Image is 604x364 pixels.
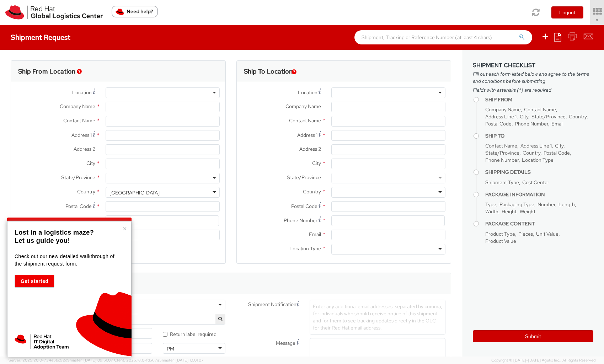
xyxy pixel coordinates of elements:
button: Get started [15,275,54,288]
span: Shipment Type [485,179,519,186]
span: City [86,160,95,166]
span: Cost Center [522,179,549,186]
span: ▼ [595,17,599,23]
span: City [520,113,528,120]
span: Fill out each form listed below and agree to the terms and conditions before submitting [473,70,593,85]
span: Message [276,340,295,346]
span: Location Type [522,157,554,163]
h3: Ship To Location [244,68,293,75]
span: Unit Value [536,231,558,237]
img: rh-logistics-00dfa346123c4ec078e1.svg [5,5,103,20]
span: Postal Code [291,203,317,209]
h3: Ship From Location [18,68,75,75]
p: Check out our new detailed walkthrough of the shipment request form. [15,253,122,268]
span: Length [558,201,575,208]
span: Server: 2025.20.0-734e5bc92d9 [9,358,113,363]
span: Shipment Notification [248,301,296,308]
span: Postal Code [65,203,92,209]
input: Return label required [163,332,167,337]
h3: Shipment Checklist [473,62,593,69]
div: [GEOGRAPHIC_DATA] [109,189,160,196]
span: Address 2 [299,146,321,152]
span: Email [309,231,321,237]
h4: Shipping Details [485,170,593,175]
h4: Ship From [485,97,593,102]
button: Submit [473,330,593,342]
span: Address 1 [71,132,92,138]
span: Address 1 [297,132,317,138]
span: Phone Number [62,217,95,223]
span: Address Line 1 [485,113,517,120]
span: City [312,160,321,166]
span: Weight [520,208,535,215]
span: Country [569,113,587,120]
span: master, [DATE] 10:01:07 [162,358,204,363]
span: Contact Name [485,143,517,149]
span: Type [485,201,496,208]
strong: Let us guide you! [15,237,70,244]
span: Contact Name [524,106,556,113]
span: Product Type [485,231,515,237]
span: Postal Code [544,150,570,156]
h4: Package Content [485,221,593,226]
span: State/Province [485,150,519,156]
span: Client: 2025.18.0-fd567a5 [114,358,204,363]
span: Postal Code [485,121,512,127]
span: Fields with asterisks (*) are required [473,86,593,93]
button: Close [123,225,127,232]
button: Need help? [112,6,158,17]
span: Width [485,208,498,215]
span: Country [523,150,540,156]
span: Contact Name [289,117,321,124]
span: State/Province [61,174,95,181]
strong: Lost in a logistics maze? [15,229,94,236]
span: Company Name [60,103,95,109]
span: Number [538,201,555,208]
span: Country [303,188,321,195]
span: Enter any additional email addresses, separated by comma, for individuals who should receive noti... [313,303,442,331]
span: master, [DATE] 09:51:07 [70,358,113,363]
span: Packaging Type [499,201,534,208]
span: Pieces [518,231,533,237]
h4: Ship To [485,133,593,139]
span: Height [502,208,517,215]
h4: Package Information [485,192,593,197]
span: Phone Number [485,157,519,163]
span: Company Name [285,103,321,109]
div: PM [167,345,174,352]
span: Product Value [485,238,516,244]
span: Email [551,121,563,127]
span: Location [298,89,317,96]
span: State/Province [287,174,321,181]
span: Phone Number [284,217,317,224]
span: Company Name [485,106,521,113]
span: State/Province [531,113,566,120]
span: Contact Name [63,117,95,124]
input: Shipment, Tracking or Reference Number (at least 4 chars) [354,30,532,44]
h4: Shipment Request [11,33,70,41]
span: Copyright © [DATE]-[DATE] Agistix Inc., All Rights Reserved [491,358,595,363]
span: City [555,143,563,149]
span: Address 2 [74,146,95,152]
span: Address Line 1 [520,143,552,149]
span: Location Type [289,245,321,252]
button: Logout [551,6,583,18]
span: Location [72,89,92,96]
span: Phone Number [515,121,548,127]
span: Country [77,188,95,195]
label: Return label required [163,330,218,338]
